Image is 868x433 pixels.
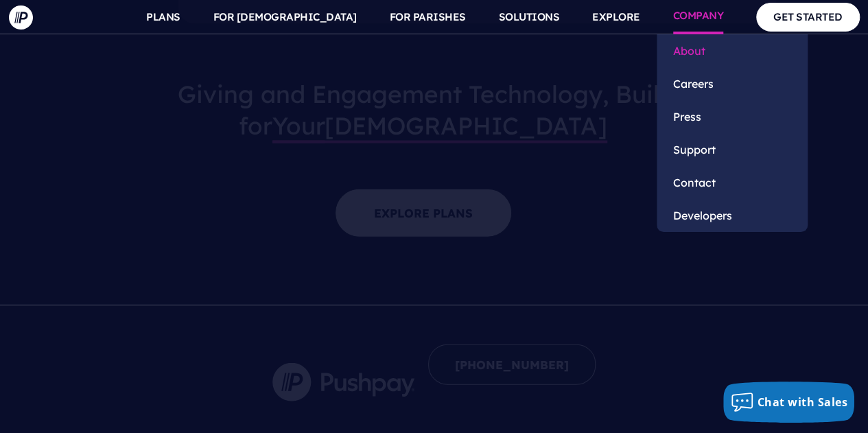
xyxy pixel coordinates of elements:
[657,67,808,100] a: Careers
[723,382,855,423] button: Chat with Sales
[657,100,808,133] a: Press
[657,133,808,166] a: Support
[657,34,808,67] a: About
[657,166,808,199] a: Contact
[756,3,860,31] a: GET STARTED
[758,395,848,410] span: Chat with Sales
[657,199,808,232] a: Developers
